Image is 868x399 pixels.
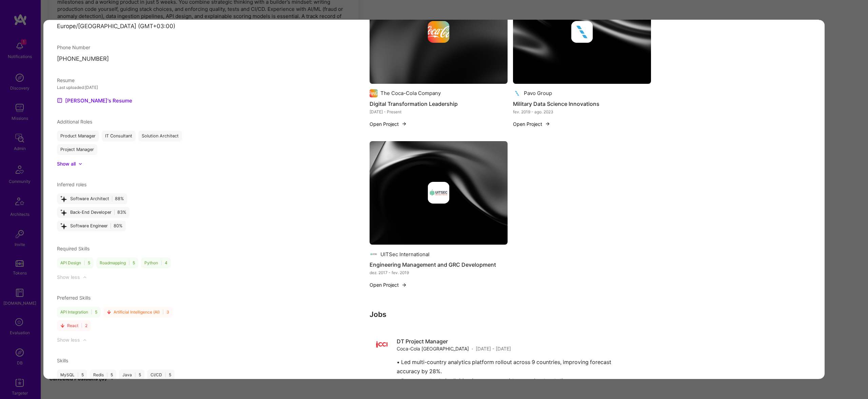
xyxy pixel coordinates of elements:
[107,310,111,314] i: icon Low
[370,281,407,288] button: Open Project
[524,90,552,97] div: Pavo Group
[60,209,67,216] i: icon StarsPurple
[370,269,508,276] div: dez. 2017 - fev. 2019
[102,131,136,141] div: IT Consultant
[370,141,508,245] img: cover
[106,372,108,378] span: |
[57,77,75,83] span: Resume
[162,309,164,315] span: |
[370,89,378,97] img: Company logo
[397,345,469,352] span: Coca-Cola [GEOGRAPHIC_DATA]
[370,99,508,108] h4: Digital Transformation Leadership
[57,320,91,331] div: React 2
[571,21,593,43] img: Company logo
[401,121,407,127] img: arrow-right
[513,99,651,108] h4: Military Data Science Innovations
[57,55,182,63] p: [PHONE_NUMBER]
[57,22,182,31] p: Europe/[GEOGRAPHIC_DATA] (GMT+03:00 )
[60,223,67,229] i: icon StarsPurple
[513,108,651,115] div: fev. 2019 - ago. 2023
[428,21,450,43] img: Company logo
[57,295,91,301] span: Preferred Skills
[380,90,441,97] div: The Coca-Cola Company
[513,89,521,97] img: Company logo
[96,258,138,268] div: Roadmapping 5
[141,258,171,268] div: Python 4
[57,119,92,125] span: Additional Roles
[370,108,508,115] div: [DATE] - Present
[397,338,511,345] h4: DT Project Manager
[57,160,76,167] div: Show all
[57,193,127,204] div: Software Architect 88%
[370,310,651,319] h3: Jobs
[370,260,508,269] h4: Engineering Management and GRC Development
[57,207,130,218] div: Back-End Developer 83%
[57,98,62,103] img: Resume
[90,369,116,380] div: Redis 5
[60,196,67,202] i: icon StarsPurple
[401,282,407,288] img: arrow-right
[428,182,450,204] img: Company logo
[545,121,550,127] img: arrow-right
[91,309,92,315] span: |
[57,84,182,91] div: Last uploaded: [DATE]
[57,369,87,380] div: MySQL 5
[84,260,85,266] span: |
[57,44,90,50] span: Phone Number
[57,246,90,251] span: Required Skills
[380,251,430,258] div: UITSec International
[77,372,79,378] span: |
[57,182,86,187] span: Inferred roles
[161,260,162,266] span: |
[165,372,166,378] span: |
[57,221,126,231] div: Software Engineer 80%
[476,345,511,352] span: [DATE] - [DATE]
[43,20,825,379] div: modal
[135,372,136,378] span: |
[57,358,68,363] span: Skills
[57,307,101,318] div: API Integration 5
[138,131,182,141] div: Solution Architect
[119,369,144,380] div: Java 5
[57,258,94,268] div: API Design 5
[472,345,473,352] span: ·
[370,250,378,258] img: Company logo
[147,369,175,380] div: CI/CD 5
[375,338,389,351] img: Company logo
[129,260,130,266] span: |
[57,144,97,155] div: Project Manager
[57,131,99,141] div: Product Manager
[103,307,173,318] div: Artificial Intelligence (AI) 3
[60,324,64,328] i: icon Low
[370,120,407,128] button: Open Project
[81,323,82,328] span: |
[57,337,80,343] div: Show less
[513,120,550,128] button: Open Project
[57,274,80,281] div: Show less
[57,96,132,104] a: [PERSON_NAME]'s Resume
